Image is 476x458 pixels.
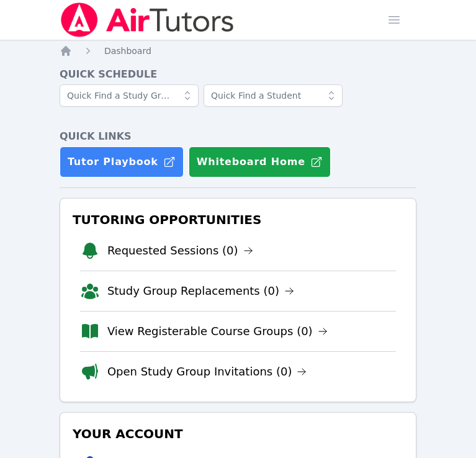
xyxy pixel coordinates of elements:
[60,84,199,107] input: Quick Find a Study Group
[60,67,416,82] h4: Quick Schedule
[60,2,235,37] img: Air Tutors
[70,209,406,231] h3: Tutoring Opportunities
[104,46,151,56] span: Dashboard
[104,45,151,57] a: Dashboard
[60,129,416,144] h4: Quick Links
[70,423,406,445] h3: Your Account
[107,363,307,380] a: Open Study Group Invitations (0)
[107,282,294,300] a: Study Group Replacements (0)
[107,242,253,259] a: Requested Sessions (0)
[189,146,331,177] button: Whiteboard Home
[60,146,184,177] a: Tutor Playbook
[107,323,328,340] a: View Registerable Course Groups (0)
[204,84,343,107] input: Quick Find a Student
[60,45,416,57] nav: Breadcrumb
